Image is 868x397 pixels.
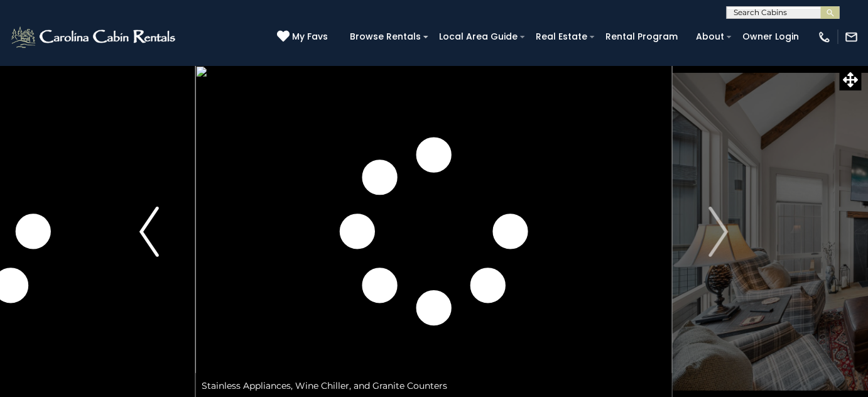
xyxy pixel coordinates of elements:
span: My Favs [292,30,328,43]
a: Owner Login [736,27,805,46]
a: Local Area Guide [433,27,524,46]
a: About [690,27,730,46]
img: mail-regular-white.png [845,30,859,44]
a: Browse Rentals [344,27,427,46]
img: arrow [139,207,158,257]
a: My Favs [277,30,331,44]
img: phone-regular-white.png [818,30,832,44]
a: Real Estate [529,27,594,46]
img: White-1-2.png [9,24,179,50]
img: arrow [709,207,728,257]
a: Rental Program [599,27,684,46]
